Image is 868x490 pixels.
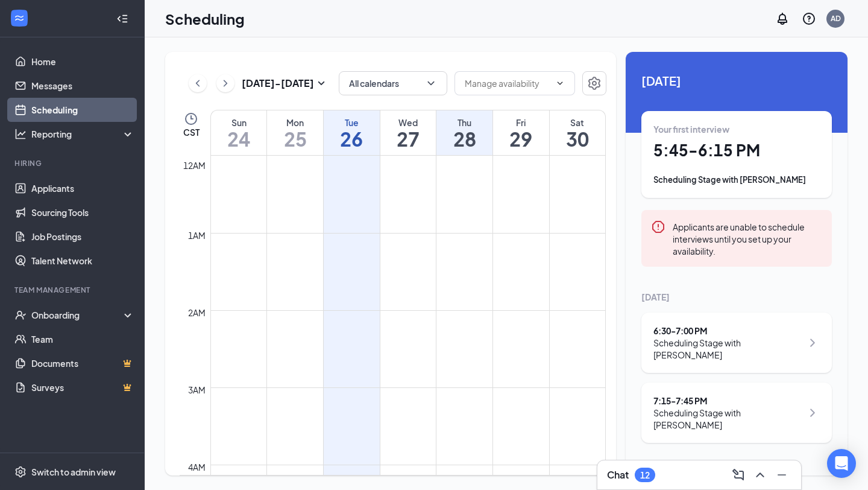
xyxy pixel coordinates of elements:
[436,116,492,129] div: Thu
[831,13,841,24] div: AD
[582,71,606,95] button: Settings
[219,76,231,91] svg: ChevronRight
[465,77,550,90] input: Manage availability
[31,200,134,224] a: Sourcing Tools
[186,460,208,474] div: 4am
[673,220,822,257] div: Applicants are unable to schedule interviews until you set up your availability.
[805,406,820,420] svg: ChevronRight
[731,468,746,482] svg: ComposeMessage
[339,71,447,95] button: All calendarsChevronDown
[14,309,27,321] svg: UserCheck
[775,468,789,482] svg: Minimize
[775,11,790,26] svg: Notifications
[425,77,437,89] svg: ChevronDown
[380,110,436,155] a: August 27, 2025
[31,98,134,122] a: Scheduling
[653,174,820,186] div: Scheduling Stage with [PERSON_NAME]
[653,337,802,361] div: Scheduling Stage with [PERSON_NAME]
[805,336,820,350] svg: ChevronRight
[380,116,436,129] div: Wed
[186,306,208,319] div: 2am
[653,395,802,407] div: 7:15 - 7:45 PM
[314,76,329,91] svg: SmallChevronDown
[267,116,323,129] div: Mon
[31,49,134,74] a: Home
[31,128,135,140] div: Reporting
[493,116,549,129] div: Fri
[653,140,820,161] h1: 5:45 - 6:15 PM
[31,176,134,200] a: Applicants
[267,110,323,155] a: August 25, 2025
[640,470,650,480] div: 12
[750,465,770,485] button: ChevronUp
[653,407,802,431] div: Scheduling Stage with [PERSON_NAME]
[729,465,748,485] button: ComposeMessage
[165,8,245,29] h1: Scheduling
[184,112,198,126] svg: Clock
[550,116,605,129] div: Sat
[324,110,380,155] a: August 26, 2025
[31,74,134,98] a: Messages
[753,468,767,482] svg: ChevronUp
[324,129,380,149] h1: 26
[189,74,207,92] button: ChevronLeft
[555,78,565,88] svg: ChevronDown
[641,291,832,303] div: [DATE]
[14,466,27,478] svg: Settings
[550,129,605,149] h1: 30
[493,110,549,155] a: August 29, 2025
[324,116,380,129] div: Tue
[31,375,134,399] a: SurveysCrown
[216,74,234,92] button: ChevronRight
[181,159,208,172] div: 12am
[31,327,134,351] a: Team
[14,128,27,140] svg: Analysis
[192,76,204,91] svg: ChevronLeft
[587,76,602,91] svg: Settings
[493,129,549,149] h1: 29
[211,129,266,149] h1: 24
[436,110,492,155] a: August 28, 2025
[31,224,134,249] a: Job Postings
[186,383,208,396] div: 3am
[186,229,208,242] div: 1am
[653,325,802,337] div: 6:30 - 7:00 PM
[267,129,323,149] h1: 25
[31,351,134,375] a: DocumentsCrown
[31,466,116,478] div: Switch to admin view
[13,12,25,24] svg: WorkstreamLogo
[651,220,665,234] svg: Error
[653,123,820,135] div: Your first interview
[116,13,128,25] svg: Collapse
[380,129,436,149] h1: 27
[550,110,605,155] a: August 30, 2025
[802,11,816,26] svg: QuestionInfo
[211,110,266,155] a: August 24, 2025
[436,129,492,149] h1: 28
[641,71,832,90] span: [DATE]
[183,126,200,138] span: CST
[242,77,314,90] h3: [DATE] - [DATE]
[211,116,266,129] div: Sun
[31,249,134,273] a: Talent Network
[31,309,124,321] div: Onboarding
[772,465,791,485] button: Minimize
[827,449,856,478] div: Open Intercom Messenger
[14,285,132,295] div: Team Management
[607,468,629,482] h3: Chat
[14,158,132,168] div: Hiring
